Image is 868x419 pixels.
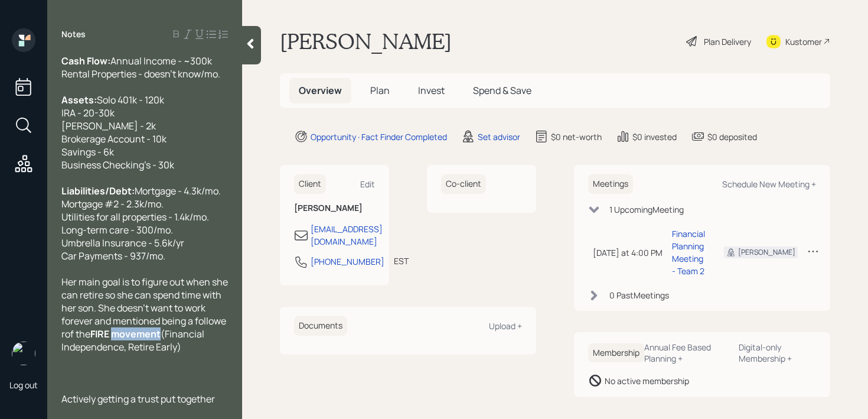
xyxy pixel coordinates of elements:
h6: Documents [294,316,347,336]
div: $0 net-worth [551,131,602,143]
div: [PERSON_NAME] [738,247,795,258]
span: Assets: [61,93,97,106]
div: Set advisor [478,131,520,143]
div: Digital-only Membership + [739,342,816,364]
h6: [PERSON_NAME] [294,203,375,213]
div: Kustomer [785,35,822,48]
div: $0 deposited [707,131,757,143]
span: Invest [418,84,445,97]
span: (Financial Independence, Retire Early) [61,327,206,353]
span: Plan [370,84,390,97]
span: Her main goal is to figure out when she can retire so she can spend time with her son. She doesn'... [61,275,230,340]
div: Opportunity · Fact Finder Completed [311,131,447,143]
span: Annual Income - ~300k Rental Properties - doesn't know/mo. [61,54,220,80]
div: [DATE] at 4:00 PM [593,246,663,259]
h6: Co-client [441,174,486,194]
div: Annual Fee Based Planning + [644,342,729,364]
span: Solo 401k - 120k IRA - 20-30k [PERSON_NAME] - 2k Brokerage Account - 10k Savings - 6k Business Ch... [61,93,174,171]
div: Log out [9,379,38,391]
div: EST [394,255,409,267]
div: 0 Past Meeting s [609,289,669,301]
span: Liabilities/Debt: [61,184,135,197]
div: Upload + [489,320,522,332]
h6: Membership [588,343,644,363]
div: [PHONE_NUMBER] [311,255,384,268]
label: Notes [61,28,86,40]
span: Spend & Save [473,84,531,97]
div: Schedule New Meeting + [722,178,816,190]
div: $0 invested [632,131,677,143]
h1: [PERSON_NAME] [280,28,452,54]
div: 1 Upcoming Meeting [609,203,684,216]
span: Mortgage - 4.3k/mo. Mortgage #2 - 2.3k/mo. Utilities for all properties - 1.4k/mo. Long-term care... [61,184,221,262]
h6: Meetings [588,174,633,194]
div: [EMAIL_ADDRESS][DOMAIN_NAME] [311,223,383,248]
img: retirable_logo.png [12,342,35,365]
div: Financial Planning Meeting - Team 2 [672,228,705,277]
span: Cash Flow: [61,54,110,67]
span: FIRE movement [90,327,161,340]
div: Plan Delivery [704,35,751,48]
h6: Client [294,174,326,194]
span: Overview [299,84,342,97]
div: No active membership [605,375,689,387]
div: Edit [360,178,375,190]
